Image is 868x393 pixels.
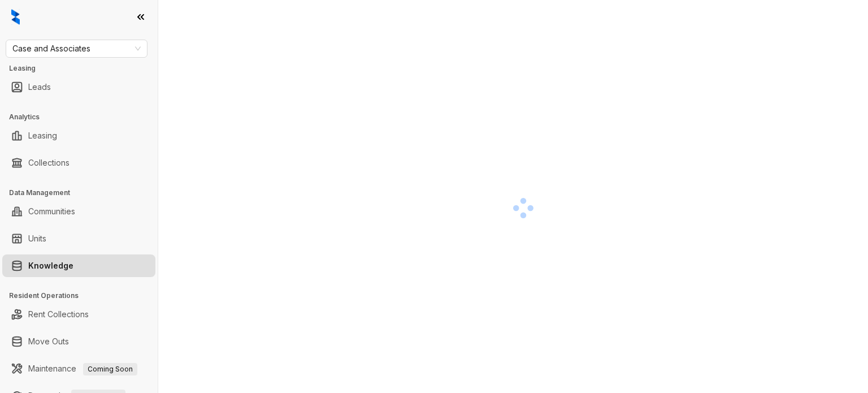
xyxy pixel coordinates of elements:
a: Communities [28,200,75,223]
h3: Analytics [9,112,158,122]
a: Knowledge [28,254,73,277]
h3: Resident Operations [9,291,158,301]
li: Move Outs [2,330,155,353]
li: Collections [2,152,155,174]
li: Communities [2,200,155,223]
li: Units [2,227,155,250]
li: Rent Collections [2,303,155,326]
li: Knowledge [2,254,155,277]
li: Leads [2,76,155,98]
span: Coming Soon [83,363,137,375]
h3: Leasing [9,63,158,74]
a: Leasing [28,124,57,147]
h3: Data Management [9,188,158,198]
li: Leasing [2,124,155,147]
img: logo [11,9,20,25]
a: Move Outs [28,330,69,353]
a: Rent Collections [28,303,89,326]
a: Leads [28,76,51,98]
li: Maintenance [2,357,155,380]
a: Units [28,227,46,250]
a: Collections [28,152,70,174]
span: Case and Associates [12,40,141,57]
